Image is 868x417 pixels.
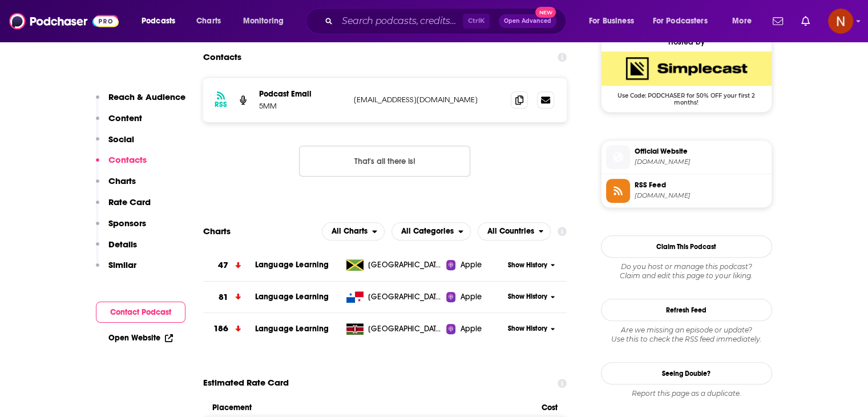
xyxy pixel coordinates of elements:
p: Social [108,134,134,145]
h2: Countries [478,222,551,240]
input: Search podcasts, credits, & more... [337,12,463,30]
button: open menu [724,12,766,30]
a: Apple [446,259,504,271]
h3: RSS [215,100,227,109]
button: Charts [96,175,136,197]
span: New [535,7,556,18]
a: SimpleCast Deal: Use Code: PODCHASER for 50% OFF your first 2 months! [601,51,772,105]
button: Social [96,134,134,155]
button: Show History [504,292,559,302]
button: Show History [504,260,559,270]
a: RSS Feed[DOMAIN_NAME] [606,179,767,203]
button: Details [96,239,137,260]
span: Cost [542,403,558,412]
span: feeds.simplecast.com [635,191,767,200]
span: Show History [508,260,547,270]
button: open menu [645,12,724,30]
h3: 81 [219,291,228,304]
a: 47 [203,250,255,281]
span: Logged in as AdelNBM [828,9,853,34]
button: Show History [504,324,559,334]
p: Similar [108,259,136,270]
img: User Profile [828,9,853,34]
h3: 47 [218,259,228,272]
span: For Podcasters [653,13,708,29]
p: 5MM [259,101,345,111]
h2: Platforms [322,222,385,240]
span: Kenya [368,323,442,335]
span: Jamaica [368,259,442,271]
span: Open Advanced [504,18,551,24]
span: More [732,13,752,29]
span: Panama [368,291,442,303]
span: Official Website [635,146,767,157]
a: Language Learning [255,260,329,270]
span: Podcasts [142,13,175,29]
span: Do you host or manage this podcast? [601,262,772,271]
h2: Contacts [203,46,241,68]
a: Show notifications dropdown [768,11,788,31]
button: Refresh Feed [601,299,772,321]
span: Estimated Rate Card [203,372,289,394]
p: Sponsors [108,218,146,228]
span: Show History [508,324,547,334]
div: Are we missing an episode or update? Use this to check the RSS feed immediately. [601,326,772,344]
div: Claim and edit this page to your liking. [601,262,772,280]
span: All Categories [401,227,454,235]
span: Apple [460,291,482,303]
button: Sponsors [96,218,146,239]
a: Podchaser - Follow, Share and Rate Podcasts [9,10,119,32]
button: Contact Podcast [96,302,185,323]
span: All Countries [487,227,534,235]
p: [EMAIL_ADDRESS][DOMAIN_NAME] [354,95,502,105]
p: Rate Card [108,197,151,207]
h2: Categories [391,222,471,240]
a: 186 [203,313,255,344]
span: Charts [196,13,221,29]
button: open menu [478,222,551,240]
span: Show History [508,292,547,302]
a: Open Website [108,333,173,343]
a: 81 [203,282,255,313]
p: Details [108,239,137,250]
img: SimpleCast Deal: Use Code: PODCHASER for 50% OFF your first 2 months! [601,51,772,86]
a: [GEOGRAPHIC_DATA] [342,291,446,303]
button: Contacts [96,154,147,175]
button: open menu [322,222,385,240]
h3: 186 [213,322,228,335]
a: Seeing Double? [601,362,772,384]
span: Placement [212,403,532,412]
button: open menu [581,12,648,30]
button: Reach & Audience [96,91,185,113]
a: Language Learning [255,324,329,334]
button: Nothing here. [299,146,470,177]
span: Ctrl K [463,14,490,29]
span: For Business [589,13,634,29]
button: open menu [391,222,471,240]
span: Apple [460,323,482,335]
a: Official Website[DOMAIN_NAME] [606,145,767,169]
a: [GEOGRAPHIC_DATA] [342,323,446,335]
a: Show notifications dropdown [797,11,814,31]
div: Search podcasts, credits, & more... [317,8,577,34]
button: Content [96,113,142,134]
span: Monitoring [243,13,284,29]
button: Claim This Podcast [601,235,772,258]
p: Podcast Email [259,89,345,99]
span: RSS Feed [635,180,767,190]
button: open menu [235,12,298,30]
button: Rate Card [96,197,151,218]
span: All Charts [332,227,368,235]
a: Apple [446,323,504,335]
p: Charts [108,175,136,186]
p: Reach & Audience [108,91,185,102]
div: Report this page as a duplicate. [601,389,772,398]
span: 5-minute-vocabulary-english-learning-podcast.simplecast.com [635,158,767,166]
h2: Charts [203,226,231,236]
span: Use Code: PODCHASER for 50% OFF your first 2 months! [601,86,772,106]
a: Language Learning [255,292,329,302]
span: Apple [460,259,482,271]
